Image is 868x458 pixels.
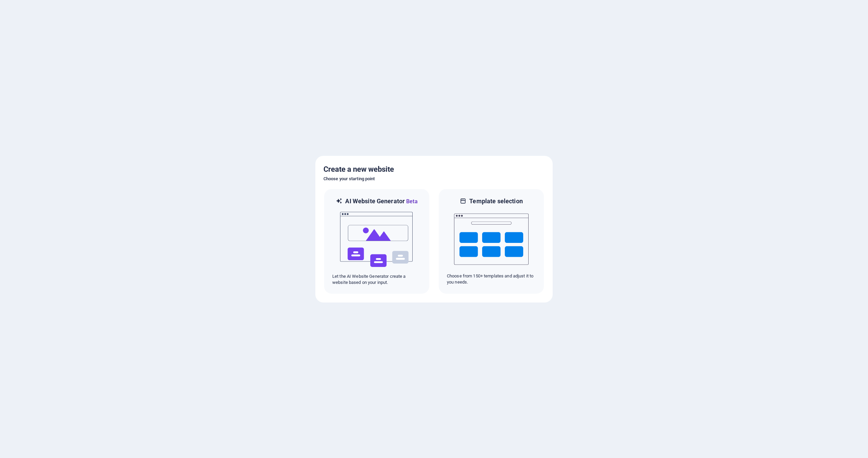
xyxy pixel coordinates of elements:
span: Beta [405,198,418,205]
h5: Create a new website [323,164,545,175]
div: AI Website GeneratorBetaaiLet the AI Website Generator create a website based on your input. [323,188,430,294]
p: Choose from 150+ templates and adjust it to you needs. [447,273,536,285]
p: Let the AI Website Generator create a website based on your input. [332,273,421,286]
img: ai [339,206,414,273]
h6: Template selection [469,197,522,205]
div: Template selectionChoose from 150+ templates and adjust it to you needs. [438,188,545,294]
h6: Choose your starting point [323,175,545,183]
h6: AI Website Generator [345,197,417,206]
